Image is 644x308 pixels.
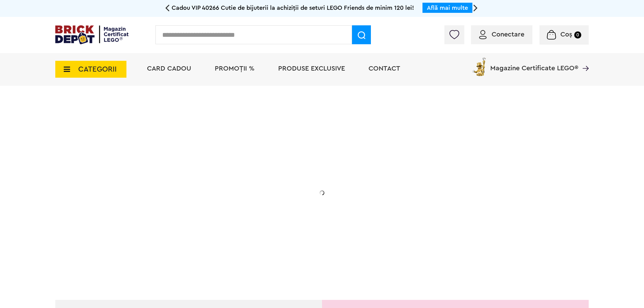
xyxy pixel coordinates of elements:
[172,5,414,11] span: Cadou VIP 40266 Cutie de bijuterii la achiziții de seturi LEGO Friends de minim 120 lei!
[490,56,578,72] span: Magazine Certificate LEGO®
[560,31,572,38] span: Coș
[427,5,468,11] a: Află mai multe
[78,66,117,73] span: CATEGORII
[369,65,400,72] a: Contact
[479,31,524,38] a: Conectare
[103,153,238,177] h1: Cadou VIP 40772
[574,31,581,38] small: 0
[103,228,238,236] div: Află detalii
[492,31,524,38] span: Conectare
[278,65,345,72] a: Produse exclusive
[215,65,255,72] a: PROMOȚII %
[103,184,238,212] h2: Seria de sărbători: Fantomă luminoasă. Promoția este valabilă în perioada [DATE] - [DATE].
[147,65,191,72] a: Card Cadou
[578,56,589,63] a: Magazine Certificate LEGO®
